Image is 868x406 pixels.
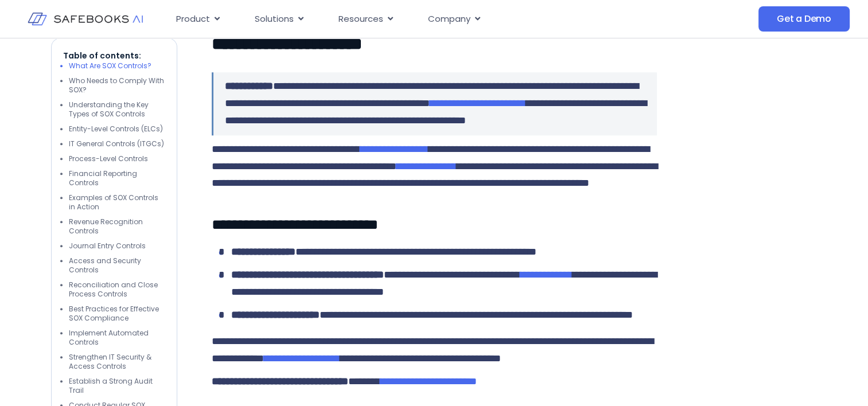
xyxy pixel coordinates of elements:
span: Company [428,13,470,26]
li: Revenue Recognition Controls [69,218,165,236]
li: Process-Level Controls [69,155,165,164]
li: Best Practices for Effective SOX Compliance [69,305,165,323]
li: Establish a Strong Audit Trail [69,377,165,396]
li: Strengthen IT Security & Access Controls [69,353,165,372]
li: Access and Security Controls [69,257,165,275]
span: Solutions [255,13,294,26]
li: Financial Reporting Controls [69,170,165,188]
li: Reconciliation and Close Process Controls [69,281,165,299]
li: Understanding the Key Types of SOX Controls [69,101,165,119]
li: Journal Entry Controls [69,242,165,251]
li: Examples of SOX Controls in Action [69,194,165,212]
nav: Menu [167,8,660,30]
li: Implement Automated Controls [69,329,165,348]
li: Who Needs to Comply With SOX? [69,77,165,95]
span: Get a Demo [777,13,831,25]
div: Menu Toggle [167,8,660,30]
li: Entity-Level Controls (ELCs) [69,125,165,134]
li: IT General Controls (ITGCs) [69,140,165,149]
span: Resources [338,13,383,26]
a: Get a Demo [758,6,850,32]
p: Table of contents: [63,50,165,62]
li: What Are SOX Controls? [69,62,165,71]
span: Product [176,13,210,26]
